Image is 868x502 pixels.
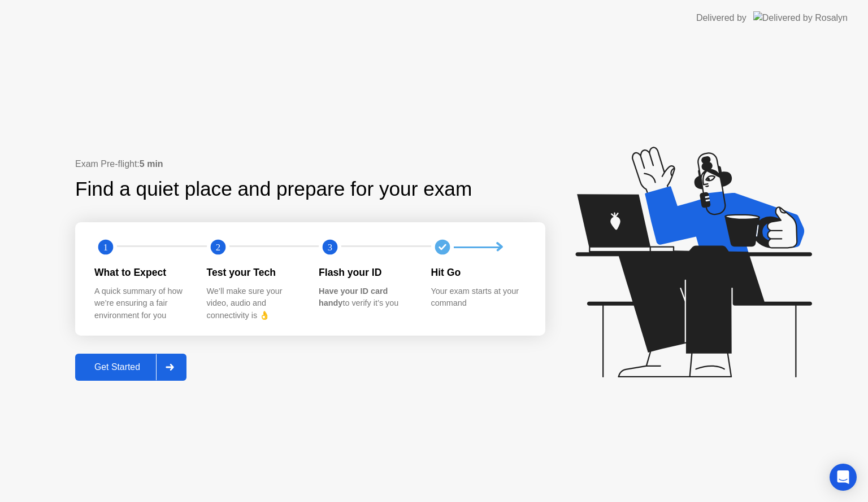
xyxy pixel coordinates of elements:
div: What to Expect [94,265,189,280]
b: 5 min [140,159,163,169]
text: 1 [103,242,108,253]
img: Delivered by Rosalyn [753,11,848,24]
div: We’ll make sure your video, audio and connectivity is 👌 [207,285,301,322]
div: Test your Tech [207,265,301,280]
div: Delivered by [696,11,747,25]
div: Your exam starts at your command [431,285,526,310]
div: Get Started [79,362,156,372]
div: Hit Go [431,265,526,280]
div: Exam Pre-flight: [75,157,545,171]
div: Open Intercom Messenger [830,464,857,491]
button: Get Started [75,354,186,381]
div: A quick summary of how we’re ensuring a fair environment for you [94,285,189,322]
b: Have your ID card handy [319,287,388,308]
div: Find a quiet place and prepare for your exam [75,174,474,204]
text: 2 [215,242,220,253]
text: 3 [328,242,332,253]
div: Flash your ID [319,265,413,280]
div: to verify it’s you [319,285,413,310]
